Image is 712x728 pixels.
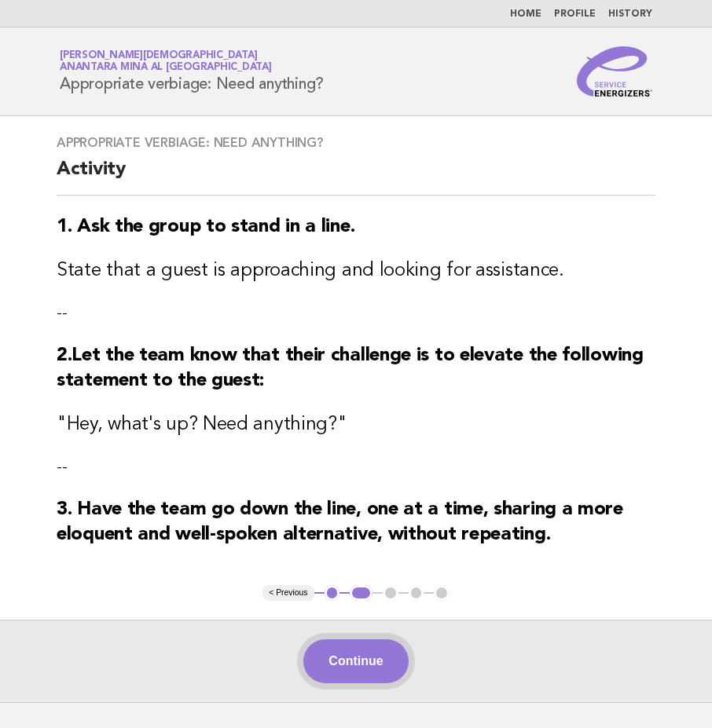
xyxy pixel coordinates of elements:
[57,302,655,324] p: --
[60,50,272,72] a: [PERSON_NAME][DEMOGRAPHIC_DATA]Anantara Mina al [GEOGRAPHIC_DATA]
[608,9,652,19] a: History
[60,51,324,92] h1: Appropriate verbiage: Need anything?
[303,639,408,683] button: Continue
[57,135,655,151] h3: Appropriate verbiage: Need anything?
[554,9,596,19] a: Profile
[577,46,652,97] img: Service Energizers
[350,585,373,601] button: 2
[57,258,655,284] h3: State that a guest is approaching and looking for assistance.
[57,157,655,196] h2: Activity
[262,585,314,601] button: < Previous
[325,585,340,601] button: 1
[57,218,354,236] strong: 1. Ask the group to stand in a line.
[60,63,272,73] span: Anantara Mina al [GEOGRAPHIC_DATA]
[510,9,541,19] a: Home
[57,500,623,544] strong: 3. Have the team go down the line, one at a time, sharing a more eloquent and well-spoken alterna...
[57,346,644,390] strong: 2.Let the team know that their challenge is to elevate the following statement to the guest:
[57,412,655,437] h3: "Hey, what's up? Need anything?"
[57,456,655,478] p: --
